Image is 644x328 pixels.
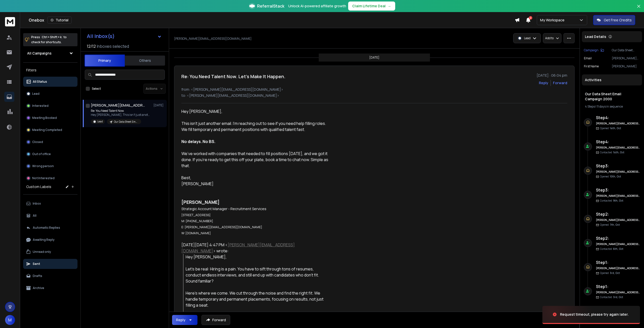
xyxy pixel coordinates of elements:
button: All Campaigns [23,48,77,58]
button: Tutorial [47,17,72,24]
button: Close banner [635,3,642,15]
p: Add to [545,36,554,40]
p: Meeting Booked [32,116,57,120]
p: Lead [97,120,103,123]
button: Primary [85,55,125,67]
button: Reply [172,315,197,325]
span: 2 [529,16,532,20]
p: First Name [584,64,599,68]
button: Sent [23,259,77,269]
div: | [585,105,639,109]
h6: [PERSON_NAME][EMAIL_ADDRESS][DOMAIN_NAME] [596,266,640,270]
p: Closed [32,140,43,144]
h6: Step 4 : [596,139,640,145]
p: Opened [600,271,620,275]
button: Awaiting Reply [23,235,77,245]
p: [PERSON_NAME] [612,64,640,68]
p: Unlock AI-powered affiliate growth [288,4,346,9]
h1: Re: You Need Talent Now. Let’s Make It Happen. [181,73,286,80]
p: Get Free Credits [604,18,632,23]
span: 14th, Oct [610,126,621,130]
p: Inbox [33,202,41,206]
button: Meeting Completed [23,125,77,135]
span: → [388,4,391,9]
button: Meeting Booked [23,113,77,123]
img: image [542,301,593,328]
p: [PERSON_NAME][EMAIL_ADDRESS][DOMAIN_NAME] [612,56,640,60]
button: Inbox [23,199,77,209]
p: Sent [33,262,40,266]
button: Campaign [584,48,604,52]
p: [DATE] [153,103,165,107]
p: [DATE] : 06:04 pm [537,73,567,78]
button: Closed [23,137,77,147]
span: Ctrl + Shift + k [41,34,62,40]
h6: [PERSON_NAME][EMAIL_ADDRESS][DOMAIN_NAME] [596,170,640,174]
h6: Step 1 : [596,284,640,290]
button: Forward [202,315,230,325]
p: Opened [600,126,621,130]
p: All [33,214,36,218]
p: Contacted [600,151,624,154]
p: Automatic Replies [33,226,60,230]
h6: Step 1 : [596,259,640,265]
h6: Step 3 : [596,187,640,193]
p: Contacted [600,295,623,299]
span: 6th, Oct [613,247,623,251]
p: [DATE] [369,56,379,60]
span: 7th, Oct [610,223,620,226]
span: 12 / 12 [87,43,96,49]
span: 9th, Oct [613,199,623,202]
h1: All Campaigns [27,51,52,56]
div: Hey [PERSON_NAME], This isn’t just another email. I’m reaching out to see if you need help fillin... [181,108,328,181]
p: Hey [PERSON_NAME], This isn’t just another [91,113,151,117]
span: 10th, Oct [610,175,621,178]
p: Email [584,56,592,60]
div: Forward [553,80,567,85]
p: Unread only [33,250,51,254]
button: Claim Lifetime Deal→ [348,2,395,11]
p: Archive [33,286,44,290]
button: Automatic Replies [23,223,77,233]
p: Interested [32,104,49,108]
div: Onebox [29,17,515,24]
button: All Status [23,77,77,87]
button: Not Interested [23,173,77,183]
p: Opened [600,175,621,178]
p: Wrong person [32,164,54,168]
p: All Status [33,80,47,84]
span: 4 Steps [585,104,595,109]
p: Not Interested [32,176,55,180]
button: M [5,315,15,325]
button: All Inbox(s) [83,31,166,41]
button: Lead [23,89,77,99]
h6: [PERSON_NAME][EMAIL_ADDRESS][DOMAIN_NAME] [596,194,640,198]
p: to: <[PERSON_NAME][EMAIL_ADDRESS][DOMAIN_NAME]> [181,93,567,98]
h6: Step 2 : [596,235,640,241]
p: Re: You Need Talent Now. [91,109,151,113]
button: All [23,211,77,221]
h3: Custom Labels [26,184,51,189]
span: 3rd, Oct [613,295,623,299]
p: Press to check for shortcuts. [31,35,67,45]
p: My Workspace [540,18,567,23]
span: 14th, Oct [613,151,624,154]
p: Our Data Sheet Email Campaign 2000 [612,48,640,52]
p: Contacted [600,247,623,251]
button: Archive [23,283,77,293]
h6: [PERSON_NAME][EMAIL_ADDRESS][DOMAIN_NAME] [596,218,640,222]
h1: All Inbox(s) [87,34,115,39]
div: Reply [176,317,185,322]
label: Select [92,87,101,91]
p: Awaiting Reply [33,238,55,242]
h3: Inboxes selected [97,43,129,49]
button: Drafts [23,271,77,281]
p: Contacted [600,199,623,203]
a: [PERSON_NAME][EMAIL_ADDRESS][DOMAIN_NAME] [181,242,295,254]
button: Reply [539,80,548,85]
h6: [PERSON_NAME][EMAIL_ADDRESS][DOMAIN_NAME] [596,146,640,150]
h1: [PERSON_NAME][EMAIL_ADDRESS][DOMAIN_NAME] [91,103,146,108]
div: Request timeout, please try again later. [560,312,629,317]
